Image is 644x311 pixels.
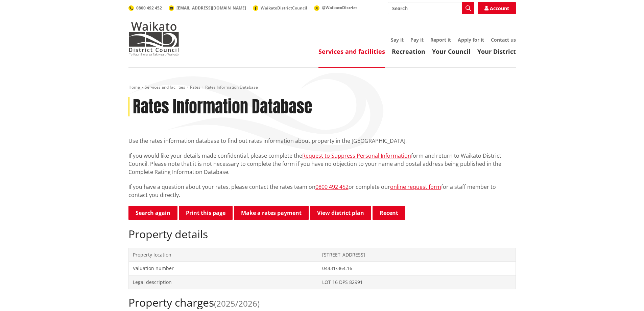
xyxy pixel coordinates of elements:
span: 0800 492 452 [136,5,162,11]
a: Say it [391,37,404,43]
span: Rates Information Database [205,84,258,90]
a: Make a rates payment [234,206,309,220]
a: Your District [477,47,516,55]
a: Recreation [392,47,425,55]
a: Pay it [410,37,424,43]
td: Legal description [128,275,318,289]
a: Home [128,84,140,90]
a: Your Council [432,47,471,55]
span: (2025/2026) [214,298,260,309]
a: Rates [190,84,200,90]
span: [EMAIL_ADDRESS][DOMAIN_NAME] [176,5,246,11]
span: WaikatoDistrictCouncil [261,5,307,11]
p: If you have a question about your rates, please contact the rates team on or complete our for a s... [128,183,516,199]
p: Use the rates information database to find out rates information about property in the [GEOGRAPHI... [128,137,516,145]
a: Contact us [491,37,516,43]
a: Request to Suppress Personal Information [302,152,411,159]
button: Recent [373,206,405,220]
nav: breadcrumb [128,85,516,90]
button: Print this page [179,206,233,220]
span: @WaikatoDistrict [322,5,357,10]
a: Account [478,2,516,14]
a: online request form [390,183,441,191]
td: 04431/364.16 [318,262,516,275]
a: 0800 492 452 [128,5,162,11]
td: Valuation number [128,262,318,275]
td: LOT 16 DPS 82991 [318,275,516,289]
a: Apply for it [458,37,484,43]
h1: Rates Information Database [133,97,312,117]
a: Services and facilities [145,84,185,90]
a: WaikatoDistrictCouncil [253,5,307,11]
a: @WaikatoDistrict [314,5,357,10]
td: Property location [128,248,318,262]
a: Services and facilities [318,47,385,55]
a: [EMAIL_ADDRESS][DOMAIN_NAME] [169,5,246,11]
a: 0800 492 452 [315,183,349,191]
a: Search again [128,206,177,220]
td: [STREET_ADDRESS] [318,248,516,262]
h2: Property details [128,228,516,241]
a: View district plan [310,206,371,220]
img: Waikato District Council - Te Kaunihera aa Takiwaa o Waikato [128,22,179,55]
p: If you would like your details made confidential, please complete the form and return to Waikato ... [128,152,516,176]
h2: Property charges [128,296,516,309]
a: Report it [430,37,451,43]
input: Search input [388,2,474,14]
